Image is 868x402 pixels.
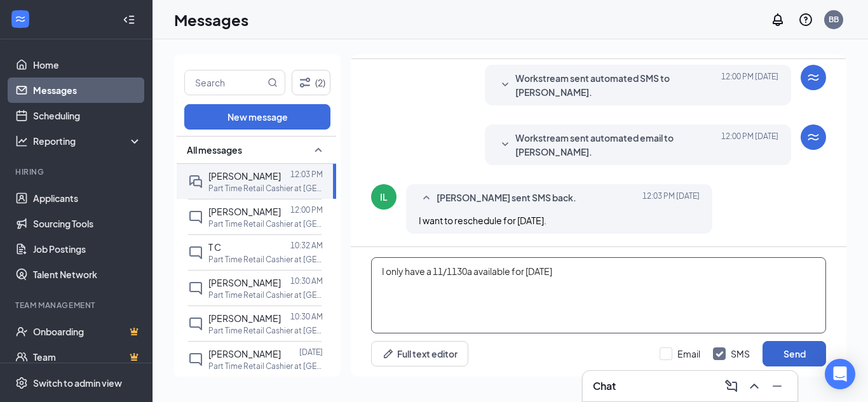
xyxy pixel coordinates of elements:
[33,262,142,287] a: Talent Network
[33,344,142,370] a: TeamCrown
[498,137,513,152] svg: SmallChevronDown
[33,77,142,103] a: Messages
[208,206,281,217] span: [PERSON_NAME]
[33,211,142,236] a: Sourcing Tools
[798,12,813,27] svg: QuestionInfo
[208,170,281,182] span: [PERSON_NAME]
[208,325,323,336] p: Part Time Retail Cashier at [GEOGRAPHIC_DATA]
[208,312,281,324] span: [PERSON_NAME]
[33,319,142,344] a: OnboardingCrown
[806,130,821,145] svg: WorkstreamLogo
[15,135,28,147] svg: Analysis
[208,348,281,359] span: [PERSON_NAME]
[593,379,616,393] h3: Chat
[767,376,787,396] button: Minimize
[382,347,395,360] svg: Pen
[33,52,142,77] a: Home
[33,185,142,211] a: Applicants
[747,379,762,394] svg: ChevronUp
[208,254,323,265] p: Part Time Retail Cashier at [GEOGRAPHIC_DATA]
[123,13,135,26] svg: Collapse
[33,377,122,389] div: Switch to admin view
[770,12,785,27] svg: Notifications
[290,204,323,215] p: 12:00 PM
[188,352,203,367] svg: ChatInactive
[292,70,330,95] button: Filter (2)
[515,71,721,99] span: Workstream sent automated SMS to [PERSON_NAME].
[371,257,826,333] textarea: I only have a 11/1130a available for [DATE]
[744,376,764,396] button: ChevronUp
[290,169,323,180] p: 12:03 PM
[208,218,323,229] p: Part Time Retail Cashier at [GEOGRAPHIC_DATA]
[15,377,28,389] svg: Settings
[14,13,27,25] svg: WorkstreamLogo
[721,71,778,99] span: [DATE] 12:00 PM
[770,379,785,394] svg: Minimize
[515,131,721,159] span: Workstream sent automated email to [PERSON_NAME].
[829,14,839,25] div: BB
[33,103,142,128] a: Scheduling
[297,75,313,90] svg: Filter
[188,281,203,296] svg: ChatInactive
[208,183,323,194] p: Part Time Retail Cashier at [GEOGRAPHIC_DATA]
[208,290,323,300] p: Part Time Retail Cashier at [GEOGRAPHIC_DATA]
[498,77,513,93] svg: SmallChevronDown
[763,341,826,366] button: Send
[290,240,323,251] p: 10:32 AM
[290,311,323,322] p: 10:30 AM
[184,104,330,130] button: New message
[208,277,281,288] span: [PERSON_NAME]
[188,245,203,260] svg: ChatInactive
[208,241,221,253] span: T C
[15,300,139,311] div: Team Management
[290,276,323,286] p: 10:30 AM
[724,379,739,394] svg: ComposeMessage
[187,144,242,156] span: All messages
[437,191,576,206] span: [PERSON_NAME] sent SMS back.
[642,191,700,206] span: [DATE] 12:03 PM
[825,359,855,389] div: Open Intercom Messenger
[721,131,778,159] span: [DATE] 12:00 PM
[311,142,326,157] svg: SmallChevronUp
[299,347,323,358] p: [DATE]
[185,70,265,95] input: Search
[419,215,546,226] span: I want to reschedule for [DATE].
[371,341,468,366] button: Full text editorPen
[188,316,203,332] svg: ChatInactive
[268,77,278,88] svg: MagnifyingGlass
[33,135,142,147] div: Reporting
[15,166,139,177] div: Hiring
[806,70,821,85] svg: WorkstreamLogo
[188,174,203,189] svg: DoubleChat
[188,210,203,225] svg: ChatInactive
[208,361,323,372] p: Part Time Retail Cashier at [GEOGRAPHIC_DATA]
[33,236,142,262] a: Job Postings
[174,9,248,30] h1: Messages
[380,191,388,203] div: IL
[419,191,434,206] svg: SmallChevronUp
[721,376,742,396] button: ComposeMessage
